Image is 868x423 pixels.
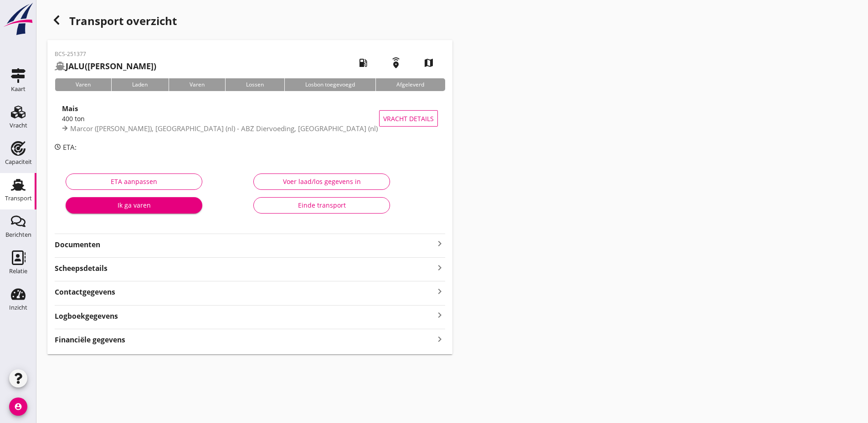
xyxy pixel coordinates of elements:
[55,78,111,91] div: Varen
[55,240,434,250] strong: Documenten
[66,61,85,71] strong: JALU
[55,335,125,345] strong: Financiële gegevens
[225,78,284,91] div: Lossen
[55,263,108,274] strong: Scheepsdetails
[416,50,442,76] i: map
[62,114,379,123] div: 400 ton
[375,78,445,91] div: Afgeleverd
[434,333,445,345] i: keyboard_arrow_right
[111,78,168,91] div: Laden
[73,200,195,210] div: Ik ga varen
[379,110,438,127] button: Vracht details
[10,122,27,128] div: Vracht
[55,311,118,321] strong: Logboekgegevens
[253,173,390,190] button: Voer laad/los gegevens in
[350,50,376,76] i: local_gas_station
[66,197,202,214] button: Ik ga varen
[62,104,78,113] strong: Mais
[169,78,225,91] div: Varen
[261,200,382,210] div: Einde transport
[55,60,156,72] h2: ([PERSON_NAME])
[66,173,202,190] button: ETA aanpassen
[5,232,31,238] div: Berichten
[47,11,452,33] div: Transport overzicht
[434,285,445,297] i: keyboard_arrow_right
[5,159,32,165] div: Capaciteit
[434,238,445,249] i: keyboard_arrow_right
[434,309,445,321] i: keyboard_arrow_right
[55,98,445,138] a: Mais400 tonMarcor ([PERSON_NAME]), [GEOGRAPHIC_DATA] (nl) - ABZ Diervoeding, [GEOGRAPHIC_DATA] (n...
[63,143,77,152] span: ETA:
[2,2,35,36] img: logo-small.a267ee39.svg
[55,287,115,297] strong: Contactgegevens
[383,114,434,123] span: Vracht details
[5,195,32,201] div: Transport
[261,177,382,186] div: Voer laad/los gegevens in
[9,305,27,311] div: Inzicht
[55,50,156,58] p: BCS-251377
[284,78,375,91] div: Losbon toegevoegd
[11,86,26,92] div: Kaart
[9,268,27,274] div: Relatie
[253,197,390,214] button: Einde transport
[73,177,195,186] div: ETA aanpassen
[9,398,27,416] i: account_circle
[434,261,445,274] i: keyboard_arrow_right
[383,50,409,76] i: emergency_share
[70,124,378,133] span: Marcor ([PERSON_NAME]), [GEOGRAPHIC_DATA] (nl) - ABZ Diervoeding, [GEOGRAPHIC_DATA] (nl)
